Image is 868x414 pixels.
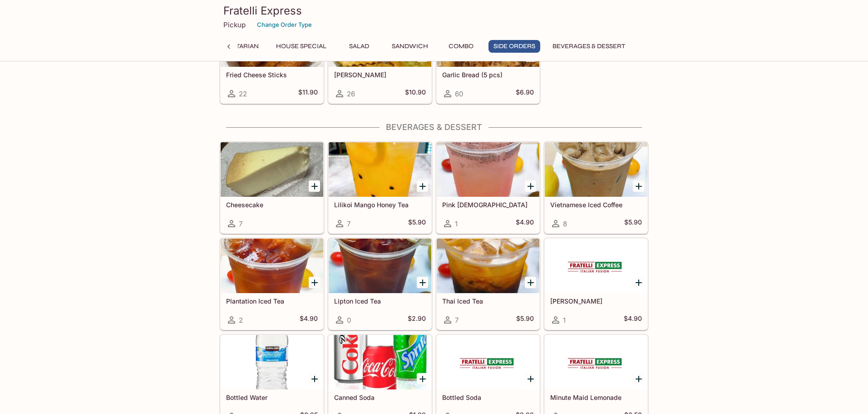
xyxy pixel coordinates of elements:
[408,218,426,229] h5: $5.90
[545,142,647,197] div: Vietnamese Iced Coffee
[334,201,426,209] h5: Lilikoi Mango Honey Tea
[300,314,318,325] h5: $4.90
[624,218,642,229] h5: $5.90
[309,277,320,288] button: Add Plantation Iced Tea
[309,180,320,192] button: Add Cheesecake
[408,314,426,325] h5: $2.90
[624,314,642,325] h5: $4.90
[220,142,324,234] a: Cheesecake7
[226,201,318,209] h5: Cheesecake
[239,316,243,324] span: 2
[544,142,648,234] a: Vietnamese Iced Coffee8$5.90
[442,394,534,401] h5: Bottled Soda
[455,219,458,228] span: 1
[516,218,534,229] h5: $4.90
[239,219,242,228] span: 7
[226,394,318,401] h5: Bottled Water
[220,238,324,330] a: Plantation Iced Tea2$4.90
[550,394,642,401] h5: Minute Maid Lemonade
[550,297,642,305] h5: [PERSON_NAME]
[334,394,426,401] h5: Canned Soda
[488,40,540,53] button: Side Orders
[633,277,644,288] button: Add Arnold Palmer
[329,335,431,389] div: Canned Soda
[221,239,323,293] div: Plantation Iced Tea
[220,122,648,132] h4: Beverages & Dessert
[525,373,536,384] button: Add Bottled Soda
[221,142,323,197] div: Cheesecake
[328,142,432,234] a: Lilikoi Mango Honey Tea7$5.90
[437,12,539,67] div: Garlic Bread (5 pcs)
[633,180,644,192] button: Add Vietnamese Iced Coffee
[387,40,433,53] button: Sandwich
[436,238,540,330] a: Thai Iced Tea7$5.90
[214,40,264,53] button: Vegetarian
[328,238,432,330] a: Lipton Iced Tea0$2.90
[329,12,431,67] div: Fried Ravioli
[405,88,426,99] h5: $10.90
[347,90,355,98] span: 26
[544,238,648,330] a: [PERSON_NAME]1$4.90
[437,239,539,293] div: Thai Iced Tea
[347,219,350,228] span: 7
[442,201,534,209] h5: Pink [DEMOGRAPHIC_DATA]
[226,71,318,79] h5: Fried Cheese Sticks
[309,373,320,384] button: Add Bottled Water
[221,12,323,67] div: Fried Cheese Sticks
[239,90,247,98] span: 22
[347,316,351,324] span: 0
[437,335,539,389] div: Bottled Soda
[226,297,318,305] h5: Plantation Iced Tea
[516,88,534,99] h5: $6.90
[455,90,463,98] span: 60
[545,335,647,389] div: Minute Maid Lemonade
[223,20,246,29] p: Pickup
[253,18,316,32] button: Change Order Type
[563,316,566,324] span: 1
[223,4,645,18] h3: Fratelli Express
[298,88,318,99] h5: $11.90
[417,277,428,288] button: Add Lipton Iced Tea
[563,219,567,228] span: 8
[329,239,431,293] div: Lipton Iced Tea
[329,142,431,197] div: Lilikoi Mango Honey Tea
[547,40,630,53] button: Beverages & Dessert
[339,40,380,53] button: Salad
[334,71,426,79] h5: [PERSON_NAME]
[545,239,647,293] div: Arnold Palmer
[455,316,459,324] span: 7
[525,180,536,192] button: Add Pink Lady
[550,201,642,209] h5: Vietnamese Iced Coffee
[334,297,426,305] h5: Lipton Iced Tea
[436,142,540,234] a: Pink [DEMOGRAPHIC_DATA]1$4.90
[437,142,539,197] div: Pink Lady
[525,277,536,288] button: Add Thai Iced Tea
[442,71,534,79] h5: Garlic Bread (5 pcs)
[271,40,331,53] button: House Special
[440,40,481,53] button: Combo
[442,297,534,305] h5: Thai Iced Tea
[417,180,428,192] button: Add Lilikoi Mango Honey Tea
[633,373,644,384] button: Add Minute Maid Lemonade
[516,314,534,325] h5: $5.90
[221,335,323,389] div: Bottled Water
[417,373,428,384] button: Add Canned Soda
